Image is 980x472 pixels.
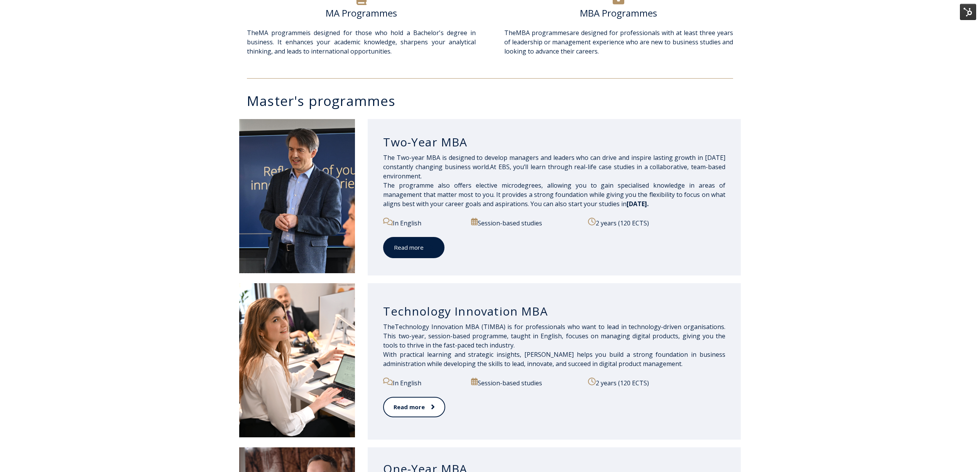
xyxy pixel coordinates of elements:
span: The [383,323,395,331]
h6: MA Programmes [247,7,476,19]
p: 2 years (120 ECTS) [588,218,725,228]
h3: Technology Innovation MBA [383,304,725,319]
img: HubSpot Tools Menu Toggle [960,4,976,20]
span: Technology Innovation M [395,323,544,331]
a: Read more [383,397,445,417]
span: BA (TIMBA) is for profes [471,323,545,331]
p: Session-based studies [471,378,579,388]
p: In English [383,218,462,228]
img: DSC_2098 [239,119,355,273]
p: In English [383,378,462,388]
img: DSC_2558 [239,283,355,437]
a: MA programme [259,29,306,37]
p: 2 years (120 ECTS) [588,378,725,388]
h3: Two-Year MBA [383,135,725,149]
span: The are designed for professionals with at least three years of leadership or management experien... [504,29,733,55]
span: The is designed for those who hold a Bachelor's degree in business. It enhances your academic kno... [247,29,476,55]
a: Read more [383,237,444,258]
a: MBA programmes [516,29,569,37]
h6: MBA Programmes [504,7,733,19]
span: The Two-year MBA is designed to develop managers and leaders who can drive and inspire lasting gr... [383,153,725,208]
span: sionals who want to lead in technology-driven organisations. This two-year, session-based program... [383,323,725,349]
h3: Master's programmes [247,94,741,108]
span: [DATE]. [627,200,649,208]
span: You can also start your studies in [531,200,649,208]
span: With practical learning and strategic insights, [PERSON_NAME] helps you build a strong foundation... [383,350,725,368]
p: Session-based studies [471,218,579,228]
